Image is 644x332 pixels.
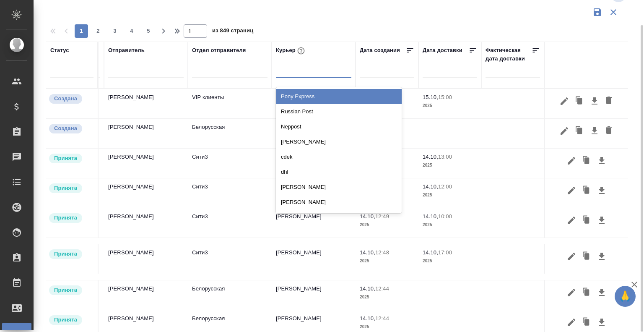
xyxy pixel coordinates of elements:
td: [PERSON_NAME] [104,89,188,118]
span: 2 [91,27,105,35]
p: 2025 [423,221,477,229]
button: Редактировать [557,93,571,109]
td: [PERSON_NAME] [104,119,188,148]
div: Pony Express [276,89,402,104]
div: cdek [276,149,402,165]
button: Клонировать [571,93,587,109]
div: Курьер назначен [48,248,93,260]
td: [PERSON_NAME] [104,208,188,238]
p: Принята [54,316,77,324]
button: Скачать [587,93,602,109]
div: Фактическая дата доставки [486,46,532,63]
p: 2025 [423,102,477,110]
p: 12:44 [375,285,389,292]
p: 17:00 [438,249,452,256]
button: Клонировать [579,183,595,199]
button: Удалить [602,123,616,139]
div: Курьер назначен [48,212,93,224]
button: Сбросить фильтры [605,4,621,20]
div: Курьер назначен [48,183,93,194]
td: Сити3 [188,208,272,238]
td: [PERSON_NAME] [104,149,188,178]
p: 2025 [360,293,414,301]
button: Скачать [595,314,609,330]
button: Клонировать [579,314,595,330]
p: Создана [54,124,77,133]
div: Курьер [276,45,306,56]
p: 14.10, [360,285,375,292]
p: 14.10, [423,154,438,160]
div: Курьер назначен [48,285,93,296]
button: Удалить [602,93,616,109]
button: Клонировать [571,123,587,139]
p: 14.10, [360,315,375,322]
div: Новая заявка, еще не передана в работу [48,93,93,105]
p: 2025 [423,161,477,170]
button: 3 [108,24,122,38]
span: 4 [125,27,138,35]
td: Сити3 [188,244,272,274]
p: Принята [54,286,77,294]
div: Отправитель [108,46,145,55]
button: Скачать [587,123,602,139]
td: [PERSON_NAME] [272,208,356,238]
button: Клонировать [579,153,595,169]
td: [PERSON_NAME] [272,244,356,274]
button: 2 [91,24,105,38]
p: 2025 [360,323,414,331]
p: Принята [54,250,77,258]
div: Отдел отправителя [192,46,246,55]
p: 14.10, [360,213,375,220]
p: 14.10, [423,249,438,256]
td: [PERSON_NAME] [272,280,356,310]
td: Сити3 [188,178,272,208]
div: Курьер назначен [48,314,93,326]
td: [PERSON_NAME] [104,280,188,310]
div: Новая заявка, еще не передана в работу [48,123,93,134]
div: Russian Post [276,104,402,119]
button: Редактировать [557,123,571,139]
p: 14.10, [423,213,438,220]
button: Редактировать [564,212,579,228]
button: Скачать [595,153,609,169]
p: Принята [54,184,77,192]
button: Редактировать [564,248,579,264]
button: Редактировать [564,314,579,330]
div: Курьер назначен [48,153,93,164]
div: [PERSON_NAME] [276,134,402,149]
p: 2025 [423,191,477,199]
span: 3 [108,27,122,35]
p: 2025 [360,221,414,229]
p: 2025 [423,257,477,265]
p: 12:48 [375,249,389,256]
span: из 849 страниц [212,26,253,38]
div: Дата доставки [423,46,462,55]
button: 4 [125,24,138,38]
p: 10:00 [438,213,452,220]
td: [PERSON_NAME] [272,149,356,178]
button: 5 [142,24,155,38]
button: Скачать [595,212,609,228]
div: Neppost [276,119,402,134]
button: Клонировать [579,285,595,301]
button: Редактировать [564,183,579,199]
td: VIP клиенты [188,89,272,118]
td: Белорусская [188,119,272,148]
button: Скачать [595,248,609,264]
p: Принята [54,214,77,222]
button: Сохранить фильтры [589,4,605,20]
div: dhl [276,165,402,180]
button: Редактировать [564,153,579,169]
p: 2025 [360,257,414,265]
button: Скачать [595,285,609,301]
p: 12:44 [375,315,389,322]
p: 13:00 [438,154,452,160]
p: 14.10, [423,183,438,190]
p: 12:49 [375,213,389,220]
td: [PERSON_NAME] [104,178,188,208]
td: [PERSON_NAME] [272,178,356,208]
p: Создана [54,94,77,103]
p: 12:00 [438,183,452,190]
div: [PERSON_NAME] [276,180,402,195]
div: [PERSON_NAME] [276,195,402,210]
